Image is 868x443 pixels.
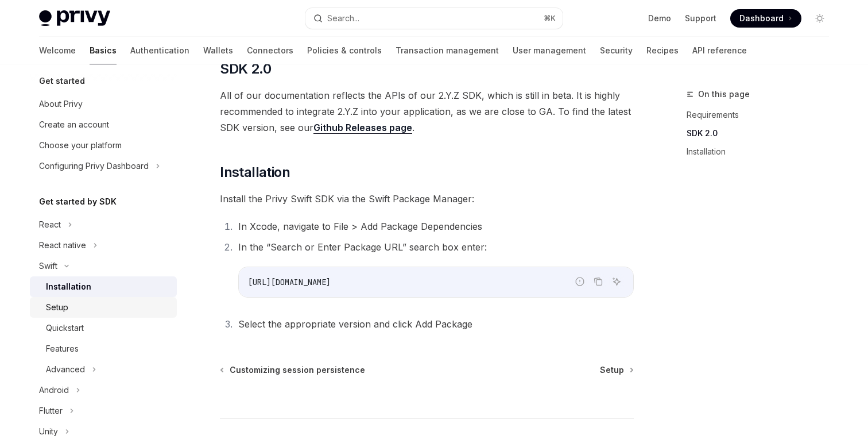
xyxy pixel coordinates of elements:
[39,10,110,26] img: light logo
[39,195,117,209] h5: Get started by SDK
[90,37,117,64] a: Basics
[685,13,716,24] a: Support
[327,11,359,25] div: Search...
[46,321,84,335] div: Quickstart
[600,364,624,376] span: Setup
[235,218,634,234] li: In Xcode, navigate to File > Add Package Dependencies
[30,256,177,276] button: Swift
[220,191,634,207] span: Install the Privy Swift SDK via the Swift Package Manager:
[220,60,271,78] span: SDK 2.0
[730,9,801,28] a: Dashboard
[235,239,634,298] li: In the “Search or Enter Package URL” search box enter:
[39,218,61,232] div: React
[600,364,633,376] a: Setup
[687,106,838,124] a: Requirements
[221,364,365,376] a: Customizing session persistence
[687,124,838,142] a: SDK 2.0
[30,338,177,359] a: Features
[30,380,177,400] button: Android
[609,274,624,289] button: Ask AI
[30,318,177,338] a: Quickstart
[30,400,177,421] button: Flutter
[30,421,177,442] button: Unity
[30,214,177,235] button: React
[692,37,747,64] a: API reference
[687,142,838,161] a: Installation
[130,37,189,64] a: Authentication
[739,13,784,24] span: Dashboard
[46,301,68,314] div: Setup
[591,274,606,289] button: Copy the contents from the code block
[39,37,76,64] a: Welcome
[30,114,177,135] a: Create an account
[39,259,57,273] div: Swift
[305,8,563,29] button: Search...⌘K
[313,122,412,134] a: Github Releases page
[230,364,365,376] span: Customizing session persistence
[220,163,290,182] span: Installation
[30,94,177,114] a: About Privy
[30,235,177,256] button: React native
[572,274,587,289] button: Report incorrect code
[544,14,556,23] span: ⌘ K
[46,342,79,356] div: Features
[30,359,177,380] button: Advanced
[648,13,671,24] a: Demo
[46,363,85,376] div: Advanced
[513,37,586,64] a: User management
[646,37,679,64] a: Recipes
[39,118,109,132] div: Create an account
[600,37,633,64] a: Security
[247,37,293,64] a: Connectors
[30,297,177,318] a: Setup
[698,87,750,101] span: On this page
[307,37,382,64] a: Policies & controls
[30,156,177,176] button: Configuring Privy Dashboard
[811,9,829,28] button: Toggle dark mode
[39,97,83,111] div: About Privy
[39,404,63,418] div: Flutter
[39,383,69,397] div: Android
[30,135,177,156] a: Choose your platform
[39,159,149,173] div: Configuring Privy Dashboard
[248,277,331,287] span: [URL][DOMAIN_NAME]
[39,238,86,252] div: React native
[46,280,91,294] div: Installation
[203,37,233,64] a: Wallets
[235,316,634,332] li: Select the appropriate version and click Add Package
[30,276,177,297] a: Installation
[396,37,499,64] a: Transaction management
[220,87,634,136] span: All of our documentation reflects the APIs of our 2.Y.Z SDK, which is still in beta. It is highly...
[39,138,122,152] div: Choose your platform
[39,425,58,438] div: Unity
